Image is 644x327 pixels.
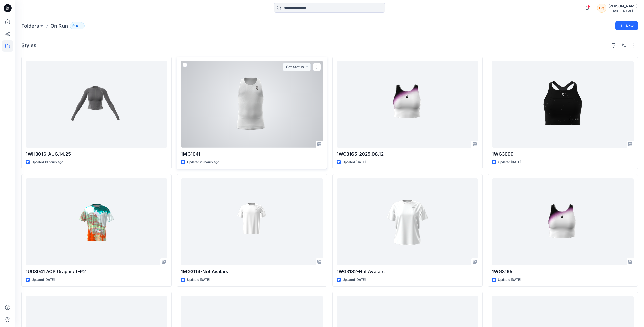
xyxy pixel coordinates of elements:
p: Updated [DATE] [498,277,521,283]
p: Updated [DATE] [187,277,210,283]
p: 1MG3114-Not Avatars [181,268,323,275]
p: Updated 19 hours ago [32,160,63,165]
p: Updated [DATE] [498,160,521,165]
a: 1WG3165_2025.08.12 [337,61,478,148]
a: 1WG3099 [492,61,634,148]
div: [PERSON_NAME] [608,9,638,13]
p: On Run [50,22,68,29]
h4: Styles [21,42,36,49]
p: Updated [DATE] [343,160,366,165]
a: 1WH3016_AUG.14.25 [26,61,167,148]
a: 1MG3114-Not Avatars [181,178,323,265]
div: EQ [597,4,606,13]
a: 1WG3132-Not Avatars [337,178,478,265]
a: 1WG3165 [492,178,634,265]
p: Updated [DATE] [343,277,366,283]
div: [PERSON_NAME] [608,3,638,9]
p: 1WG3165 [492,268,634,275]
p: 1WG3132-Not Avatars [337,268,478,275]
p: 1WG3165_2025.08.12 [337,151,478,158]
a: Folders [21,22,39,29]
p: 1UG3041 AOP Graphic T-P2 [26,268,167,275]
p: 1MG1041 [181,151,323,158]
p: Updated 20 hours ago [187,160,219,165]
p: 1WG3099 [492,151,634,158]
p: 9 [76,23,78,29]
button: 9 [70,22,85,29]
button: New [615,21,638,30]
p: 1WH3016_AUG.14.25 [26,151,167,158]
a: 1UG3041 AOP Graphic T-P2 [26,178,167,265]
a: 1MG1041 [181,61,323,148]
p: Updated [DATE] [32,277,55,283]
